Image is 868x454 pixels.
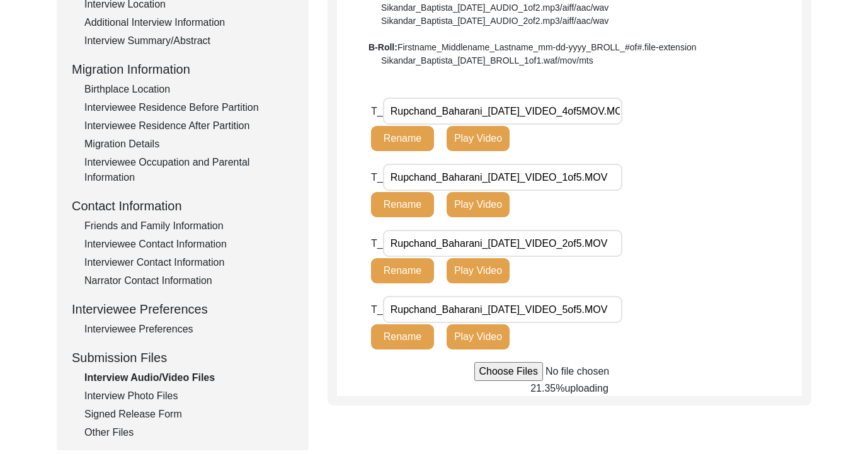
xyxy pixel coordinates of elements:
[84,100,294,115] div: Interviewee Residence Before Partition
[84,425,294,440] div: Other Files
[84,322,294,337] div: Interviewee Preferences
[371,324,434,349] button: Rename
[72,60,294,79] div: Migration Information
[84,237,294,252] div: Interviewee Contact Information
[371,304,383,315] span: T_
[564,383,608,394] span: uploading
[84,82,294,97] div: Birthplace Location
[447,192,510,217] button: Play Video
[72,348,294,367] div: Submission Files
[371,258,434,283] button: Rename
[371,192,434,217] button: Rename
[84,255,294,270] div: Interviewer Contact Information
[84,370,294,385] div: Interview Audio/Video Files
[72,196,294,215] div: Contact Information
[84,407,294,422] div: Signed Release Form
[84,137,294,152] div: Migration Details
[371,172,383,183] span: T_
[371,238,383,249] span: T_
[371,126,434,151] button: Rename
[84,389,294,404] div: Interview Photo Files
[84,118,294,133] div: Interviewee Residence After Partition
[84,33,294,48] div: Interview Summary/Abstract
[371,106,383,116] span: T_
[530,383,564,394] span: 21.35%
[447,126,510,151] button: Play Video
[368,42,397,52] b: B-Roll:
[84,273,294,288] div: Narrator Contact Information
[72,300,294,319] div: Interviewee Preferences
[84,218,294,234] div: Friends and Family Information
[447,324,510,349] button: Play Video
[84,155,294,185] div: Interviewee Occupation and Parental Information
[447,258,510,283] button: Play Video
[84,15,294,30] div: Additional Interview Information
